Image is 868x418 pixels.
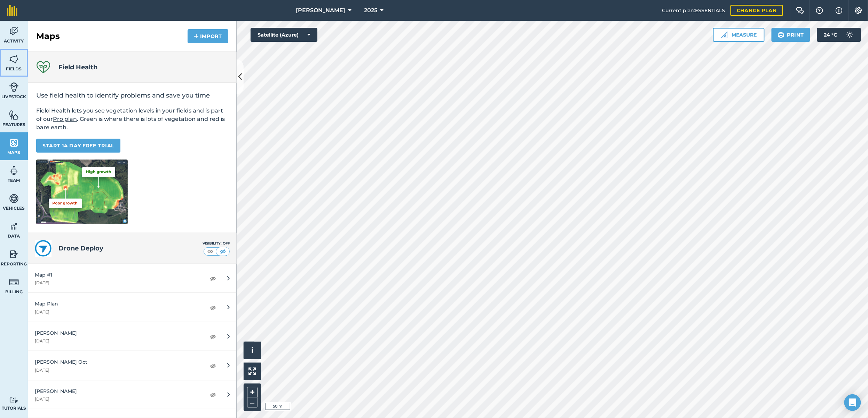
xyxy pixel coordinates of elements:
img: A question mark icon [815,7,824,14]
img: fieldmargin Logo [7,5,17,16]
button: Import [188,29,228,43]
img: svg+xml;base64,PD94bWwgdmVyc2lvbj0iMS4wIiBlbmNvZGluZz0idXRmLTgiPz4KPCEtLSBHZW5lcmF0b3I6IEFkb2JlIE... [9,193,19,204]
h2: Maps [36,31,60,42]
img: svg+xml;base64,PD94bWwgdmVyc2lvbj0iMS4wIiBlbmNvZGluZz0idXRmLTgiPz4KPCEtLSBHZW5lcmF0b3I6IEFkb2JlIE... [9,397,19,404]
button: + [247,387,258,397]
button: Measure [713,28,765,42]
img: svg+xml;base64,PD94bWwgdmVyc2lvbj0iMS4wIiBlbmNvZGluZz0idXRmLTgiPz4KPCEtLSBHZW5lcmF0b3I6IEFkb2JlIE... [843,28,857,42]
img: svg+xml;base64,PHN2ZyB4bWxucz0iaHR0cDovL3d3dy53My5vcmcvMjAwMC9zdmciIHdpZHRoPSIxNyIgaGVpZ2h0PSIxNy... [836,6,843,15]
h4: Drone Deploy [58,243,203,253]
span: 24 ° C [824,28,837,42]
button: Satellite (Azure) [251,28,317,42]
div: [DATE] [35,396,199,402]
img: svg+xml;base64,PHN2ZyB4bWxucz0iaHR0cDovL3d3dy53My5vcmcvMjAwMC9zdmciIHdpZHRoPSIxNCIgaGVpZ2h0PSIyNC... [194,32,199,40]
div: [DATE] [35,309,199,315]
div: [PERSON_NAME] [35,387,199,395]
h4: Field Health [58,62,97,72]
div: [DATE] [35,338,199,344]
img: svg+xml;base64,PHN2ZyB4bWxucz0iaHR0cDovL3d3dy53My5vcmcvMjAwMC9zdmciIHdpZHRoPSIxOCIgaGVpZ2h0PSIyNC... [210,274,216,282]
a: Change plan [731,5,783,16]
img: svg+xml;base64,PHN2ZyB4bWxucz0iaHR0cDovL3d3dy53My5vcmcvMjAwMC9zdmciIHdpZHRoPSI1NiIgaGVpZ2h0PSI2MC... [9,138,19,148]
img: Two speech bubbles overlapping with the left bubble in the forefront [796,7,804,14]
img: svg+xml;base64,PD94bWwgdmVyc2lvbj0iMS4wIiBlbmNvZGluZz0idXRmLTgiPz4KPCEtLSBHZW5lcmF0b3I6IEFkb2JlIE... [9,249,19,260]
img: A cog icon [854,7,863,14]
img: svg+xml;base64,PD94bWwgdmVyc2lvbj0iMS4wIiBlbmNvZGluZz0idXRmLTgiPz4KPCEtLSBHZW5lcmF0b3I6IEFkb2JlIE... [9,82,19,92]
a: [PERSON_NAME][DATE] [28,322,237,351]
img: svg+xml;base64,PHN2ZyB4bWxucz0iaHR0cDovL3d3dy53My5vcmcvMjAwMC9zdmciIHdpZHRoPSIxOCIgaGVpZ2h0PSIyNC... [210,303,216,312]
img: svg+xml;base64,PHN2ZyB4bWxucz0iaHR0cDovL3d3dy53My5vcmcvMjAwMC9zdmciIHdpZHRoPSI1NiIgaGVpZ2h0PSI2MC... [9,110,19,120]
div: Open Intercom Messenger [844,394,861,411]
p: Field Health lets you see vegetation levels in your fields and is part of our . Green is where th... [36,107,228,132]
img: svg+xml;base64,PD94bWwgdmVyc2lvbj0iMS4wIiBlbmNvZGluZz0idXRmLTgiPz4KPCEtLSBHZW5lcmF0b3I6IEFkb2JlIE... [9,277,19,287]
span: Current plan : ESSENTIALS [662,7,725,14]
img: svg+xml;base64,PD94bWwgdmVyc2lvbj0iMS4wIiBlbmNvZGluZz0idXRmLTgiPz4KPCEtLSBHZW5lcmF0b3I6IEFkb2JlIE... [9,221,19,232]
a: Map #1[DATE] [28,264,237,293]
div: [PERSON_NAME] Oct [35,358,199,366]
span: i [251,346,253,355]
a: Pro plan [53,116,77,122]
div: Map #1 [35,271,199,279]
img: svg+xml;base64,PHN2ZyB4bWxucz0iaHR0cDovL3d3dy53My5vcmcvMjAwMC9zdmciIHdpZHRoPSIxOCIgaGVpZ2h0PSIyNC... [210,332,216,341]
img: svg+xml;base64,PHN2ZyB4bWxucz0iaHR0cDovL3d3dy53My5vcmcvMjAwMC9zdmciIHdpZHRoPSI1MCIgaGVpZ2h0PSI0MC... [206,248,215,255]
img: svg+xml;base64,PHN2ZyB4bWxucz0iaHR0cDovL3d3dy53My5vcmcvMjAwMC9zdmciIHdpZHRoPSIxOCIgaGVpZ2h0PSIyNC... [210,390,216,399]
img: Four arrows, one pointing top left, one top right, one bottom right and the last bottom left [248,367,256,375]
a: [PERSON_NAME][DATE] [28,380,237,409]
img: logo [35,240,52,257]
span: 2025 [364,6,377,15]
button: – [247,397,258,408]
a: START 14 DAY FREE TRIAL [36,139,120,153]
div: [PERSON_NAME] [35,329,199,337]
img: svg+xml;base64,PHN2ZyB4bWxucz0iaHR0cDovL3d3dy53My5vcmcvMjAwMC9zdmciIHdpZHRoPSIxOSIgaGVpZ2h0PSIyNC... [778,31,784,39]
a: Map Plan[DATE] [28,293,237,322]
button: Print [772,28,811,42]
img: Ruler icon [721,31,728,38]
div: Visibility: Off [203,241,230,246]
img: svg+xml;base64,PD94bWwgdmVyc2lvbj0iMS4wIiBlbmNvZGluZz0idXRmLTgiPz4KPCEtLSBHZW5lcmF0b3I6IEFkb2JlIE... [9,26,19,37]
img: svg+xml;base64,PD94bWwgdmVyc2lvbj0iMS4wIiBlbmNvZGluZz0idXRmLTgiPz4KPCEtLSBHZW5lcmF0b3I6IEFkb2JlIE... [9,165,19,176]
div: Map Plan [35,300,199,308]
div: [DATE] [35,280,199,286]
a: [PERSON_NAME] Oct[DATE] [28,351,237,380]
h2: Use field health to identify problems and save you time [36,91,228,100]
img: svg+xml;base64,PHN2ZyB4bWxucz0iaHR0cDovL3d3dy53My5vcmcvMjAwMC9zdmciIHdpZHRoPSI1NiIgaGVpZ2h0PSI2MC... [9,54,19,64]
img: svg+xml;base64,PHN2ZyB4bWxucz0iaHR0cDovL3d3dy53My5vcmcvMjAwMC9zdmciIHdpZHRoPSI1MCIgaGVpZ2h0PSI0MC... [219,248,227,255]
button: 24 °C [817,28,861,42]
img: svg+xml;base64,PHN2ZyB4bWxucz0iaHR0cDovL3d3dy53My5vcmcvMjAwMC9zdmciIHdpZHRoPSIxOCIgaGVpZ2h0PSIyNC... [210,362,216,370]
button: i [244,342,261,359]
span: [PERSON_NAME] [296,6,345,15]
div: [DATE] [35,367,199,373]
